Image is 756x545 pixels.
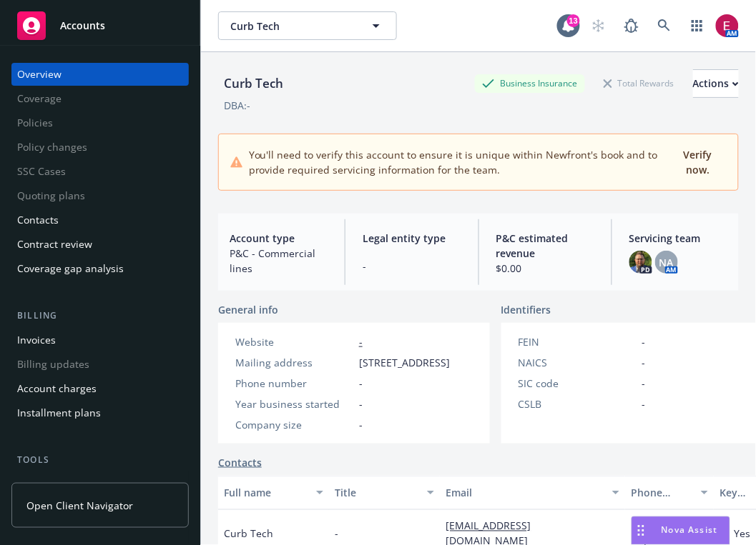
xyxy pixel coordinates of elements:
[684,148,712,176] span: Verify now.
[17,209,59,231] div: Contacts
[218,74,289,93] div: Curb Tech
[11,111,189,134] span: Policies
[632,517,650,544] div: Drag to move
[359,376,363,391] span: -
[567,14,580,27] div: 13
[17,257,124,280] div: Coverage gap analysis
[230,246,328,276] span: P&C - Commercial lines
[218,11,397,40] button: Curb Tech
[17,377,97,400] div: Account charges
[230,19,354,34] span: Curb Tech
[642,334,646,349] span: -
[642,355,646,370] span: -
[335,526,338,541] span: -
[60,20,105,31] span: Accounts
[519,355,637,370] div: NAICS
[617,11,646,40] a: Report a Bug
[224,486,308,501] div: Full name
[642,376,646,391] span: -
[329,476,440,510] button: Title
[11,329,189,351] a: Invoices
[440,476,625,510] button: Email
[11,453,189,467] div: Tools
[235,334,353,349] div: Website
[11,160,189,183] span: SSC Cases
[218,302,278,317] span: General info
[683,11,712,40] a: Switch app
[720,486,752,501] div: Key contact
[11,184,189,207] span: Quoting plans
[597,74,682,92] div: Total Rewards
[235,417,353,432] div: Company size
[629,231,727,246] span: Servicing team
[11,209,189,231] a: Contacts
[359,417,363,432] span: -
[519,376,637,391] div: SIC code
[11,63,189,86] a: Overview
[359,396,363,411] span: -
[11,401,189,424] a: Installment plans
[11,353,189,376] span: Billing updates
[359,335,363,349] a: -
[642,396,646,411] span: -
[230,231,328,246] span: Account type
[218,476,329,510] button: Full name
[26,498,133,513] span: Open Client Navigator
[519,334,637,349] div: FEIN
[662,524,718,536] span: Nova Assist
[734,526,750,541] span: Yes
[11,257,189,280] a: Coverage gap analysis
[11,87,189,110] span: Coverage
[11,6,189,46] a: Accounts
[224,526,273,541] span: Curb Tech
[363,231,461,246] span: Legal entity type
[11,233,189,256] a: Contract review
[446,486,604,501] div: Email
[584,11,613,40] a: Start snowing
[501,302,551,317] span: Identifiers
[631,486,692,501] div: Phone number
[659,255,674,270] span: NA
[11,377,189,400] a: Account charges
[716,14,739,37] img: photo
[363,259,461,274] span: -
[235,396,353,411] div: Year business started
[17,401,101,424] div: Installment plans
[519,396,637,411] div: CSLB
[235,355,353,370] div: Mailing address
[693,70,739,97] div: Actions
[218,455,262,470] a: Contacts
[17,329,56,351] div: Invoices
[17,63,62,86] div: Overview
[632,516,730,545] button: Nova Assist
[235,376,353,391] div: Phone number
[629,251,652,274] img: photo
[625,476,714,510] button: Phone number
[693,69,739,98] button: Actions
[475,74,585,92] div: Business Insurance
[224,98,250,113] div: DBA: -
[496,231,594,261] span: P&C estimated revenue
[249,147,681,177] span: You'll need to verify this account to ensure it is unique within Newfront's book and to provide r...
[359,355,450,370] span: [STREET_ADDRESS]
[496,261,594,276] span: $0.00
[650,11,679,40] a: Search
[335,486,418,501] div: Title
[17,233,92,256] div: Contract review
[681,146,715,179] button: Verify now.
[11,136,189,159] span: Policy changes
[11,309,189,323] div: Billing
